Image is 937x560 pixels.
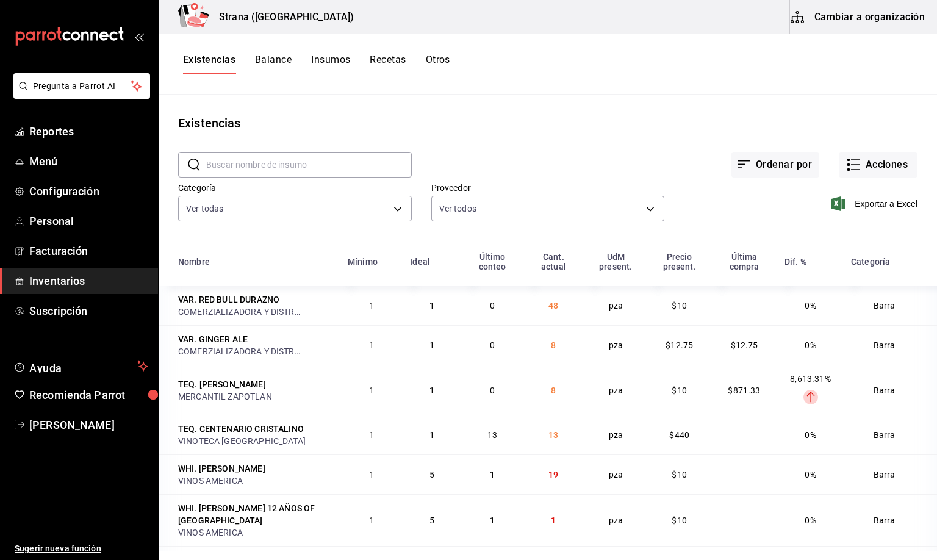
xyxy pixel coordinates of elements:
[178,257,210,267] div: Nombre
[29,153,148,170] span: Menú
[29,213,148,229] span: Personal
[178,502,333,526] div: WHI. [PERSON_NAME] 12 AÑOS OF [GEOGRAPHIC_DATA]
[548,301,558,311] span: 48
[584,365,647,415] td: pza
[551,340,556,350] span: 8
[426,54,450,74] button: Otros
[410,257,430,267] div: Ideal
[369,470,374,479] span: 1
[178,184,412,192] label: Categoría
[369,430,374,440] span: 1
[666,340,693,350] span: $12.75
[551,515,556,525] span: 1
[178,293,279,306] div: VAR. RED BULL DURAZNO
[429,470,434,479] span: 5
[429,515,434,525] span: 5
[844,325,937,365] td: Barra
[731,152,819,178] button: Ordenar por
[672,301,686,311] span: $10
[531,252,576,271] div: Cant. actual
[805,340,816,350] span: 0%
[183,54,235,74] button: Existencias
[844,454,937,494] td: Barra
[9,88,150,101] a: Pregunta a Parrot AI
[672,515,686,525] span: $10
[851,257,890,267] div: Categoría
[584,286,647,325] td: pza
[490,340,495,350] span: 0
[591,252,640,271] div: UdM present.
[584,325,647,365] td: pza
[844,286,937,325] td: Barra
[439,203,476,215] span: Ver todos
[206,153,412,177] input: Buscar nombre de insumo
[844,415,937,454] td: Barra
[655,252,703,271] div: Precio present.
[178,345,300,357] div: COMERZIALIZADORA Y DISTRIBUIDORA DEL [PERSON_NAME]
[178,390,333,403] div: MERCANTIL ZAPOTLAN
[490,515,495,525] span: 1
[29,273,148,289] span: Inventarios
[134,32,144,41] button: open_drawer_menu
[348,257,378,267] div: Mínimo
[805,515,816,525] span: 0%
[29,417,148,433] span: [PERSON_NAME]
[551,386,556,395] span: 8
[13,73,150,99] button: Pregunta a Parrot AI
[548,470,558,479] span: 19
[672,470,686,479] span: $10
[429,340,434,350] span: 1
[369,301,374,311] span: 1
[178,423,304,435] div: TEQ. CENTENARIO CRISTALINO
[33,80,131,93] span: Pregunta a Parrot AI
[669,430,689,440] span: $440
[29,387,148,403] span: Recomienda Parrot
[469,252,516,271] div: Último conteo
[790,374,830,384] span: 8,613.31%
[369,340,374,350] span: 1
[490,386,495,395] span: 0
[719,252,770,271] div: Última compra
[369,386,374,395] span: 1
[178,333,248,345] div: VAR. GINGER ALE
[728,386,760,395] span: $871.33
[429,301,434,311] span: 1
[178,526,333,539] div: VINOS AMERICA
[490,470,495,479] span: 1
[487,430,497,440] span: 13
[178,114,240,132] div: Existencias
[672,386,686,395] span: $10
[29,183,148,199] span: Configuración
[805,301,816,311] span: 0%
[805,430,816,440] span: 0%
[784,257,806,267] div: Dif. %
[29,123,148,140] span: Reportes
[584,494,647,546] td: pza
[183,54,450,74] div: navigation tabs
[490,301,495,311] span: 0
[429,386,434,395] span: 1
[584,415,647,454] td: pza
[844,365,937,415] td: Barra
[844,494,937,546] td: Barra
[548,430,558,440] span: 13
[731,340,758,350] span: $12.75
[15,542,148,555] span: Sugerir nueva función
[369,515,374,525] span: 1
[178,475,333,487] div: VINOS AMERICA
[431,184,665,192] label: Proveedor
[209,10,354,24] h3: Strana ([GEOGRAPHIC_DATA])
[311,54,350,74] button: Insumos
[29,303,148,319] span: Suscripción
[370,54,406,74] button: Recetas
[255,54,292,74] button: Balance
[178,462,265,475] div: WHI. [PERSON_NAME]
[839,152,917,178] button: Acciones
[29,243,148,259] span: Facturación
[429,430,434,440] span: 1
[834,196,917,211] button: Exportar a Excel
[805,470,816,479] span: 0%
[584,454,647,494] td: pza
[29,359,132,373] span: Ayuda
